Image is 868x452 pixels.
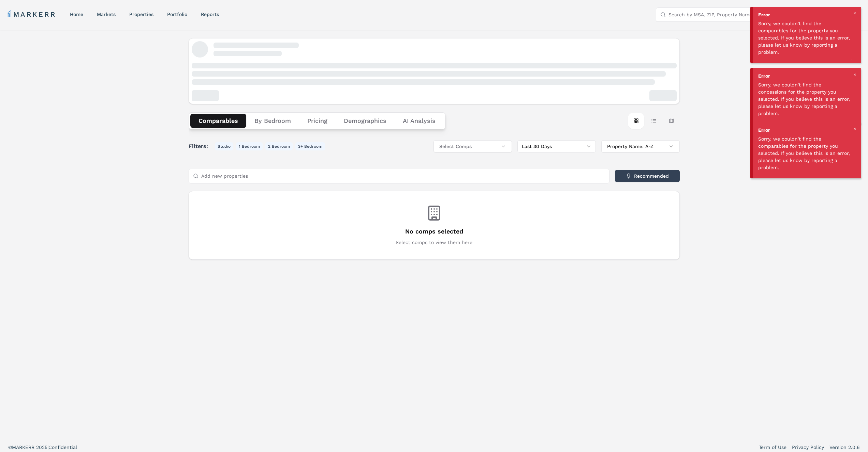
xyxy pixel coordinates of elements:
[758,135,851,171] div: Sorry, we couldn't find the comparables for the property you selected. If you believe this is an ...
[758,11,856,18] div: Error
[396,239,472,246] p: Select comps to view them here
[601,140,680,152] button: Property Name: A-Z
[8,445,12,450] span: ©
[433,140,512,152] button: Select Comps
[336,114,395,128] button: Demographics
[129,12,153,17] a: properties
[7,10,56,19] a: MARKERR
[236,142,263,150] button: 1 Bedroom
[758,72,856,80] div: Error
[70,12,83,17] a: home
[97,12,116,17] a: markets
[12,445,36,450] span: MARKERR
[201,12,219,17] a: reports
[246,114,299,128] button: By Bedroom
[295,142,325,150] button: 3+ Bedroom
[167,12,187,17] a: Portfolio
[829,444,860,451] a: Version 2.0.6
[48,445,77,450] span: Confidential
[615,170,680,182] button: Recommended
[36,445,48,450] span: 2025 |
[668,8,771,21] input: Search by MSA, ZIP, Property Name, or Address
[189,142,212,150] span: Filters:
[201,169,605,183] input: Add new properties
[395,114,444,128] button: AI Analysis
[215,142,233,150] button: Studio
[405,227,463,236] h3: No comps selected
[190,114,246,128] button: Comparables
[758,81,851,117] div: Sorry, we couldn't find the concessions for the property you selected. If you believe this is an ...
[759,444,786,451] a: Term of Use
[758,127,856,134] div: Error
[792,444,824,451] a: Privacy Policy
[265,142,293,150] button: 2 Bedroom
[299,114,336,128] button: Pricing
[758,20,851,56] div: Sorry, we couldn't find the comparables for the property you selected. If you believe this is an ...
